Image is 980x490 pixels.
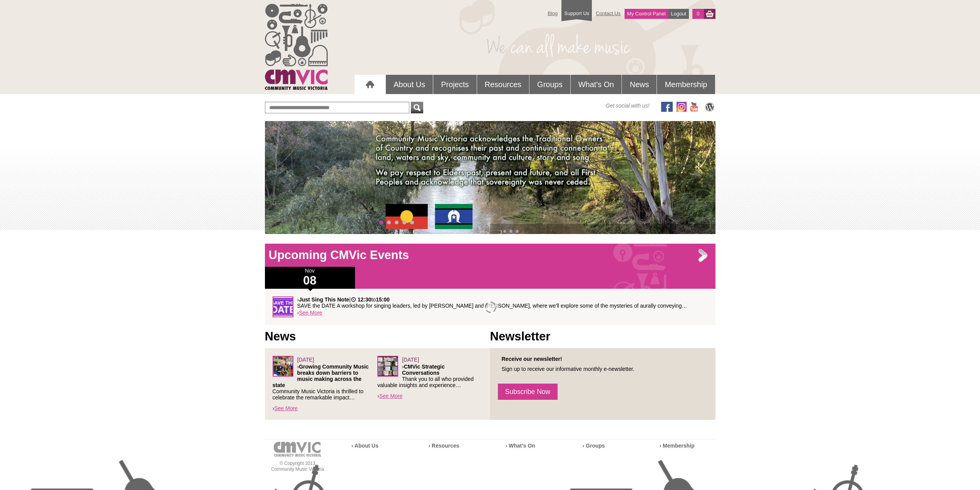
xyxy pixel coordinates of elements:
img: icon-instagram.png [677,102,687,112]
a: › Membership [660,443,695,449]
a: › Groups [583,443,605,449]
a: See More [299,310,322,316]
strong: Receive our newsletter! [502,356,562,362]
h1: News [265,329,490,344]
a: News [622,75,657,94]
img: cmvic-logo-footer.png [274,442,321,457]
p: › | to SAVE the DATE A workshop for singing leaders, led by [PERSON_NAME] and [PERSON_NAME], wher... [297,296,708,309]
strong: CMVic Strategic Conversations [402,364,445,376]
p: › Thank you to all who provided valuable insights and experience… [377,364,482,388]
div: › [273,356,378,412]
p: Sign up to receive our informative monthly e-newsletter. [498,366,708,372]
a: Projects [433,75,476,94]
img: Screenshot_2025-06-03_at_4.38.34%E2%80%AFPM.png [273,356,293,377]
a: › What’s On [506,443,535,449]
a: Groups [529,75,570,94]
div: › [377,356,482,400]
a: About Us [386,75,433,94]
h1: Upcoming CMVic Events [265,248,715,263]
a: › Resources [429,443,459,449]
p: › Community Music Victoria is thrilled to celebrate the remarkable impact… [273,364,378,401]
h2: › [498,228,708,239]
strong: Growing Community Music breaks down barriers to music making across the state [273,364,369,388]
a: › About Us [352,443,379,449]
a: 0 [692,9,704,19]
strong: 12:30 [357,296,371,303]
img: Leaders-Forum_sq.png [377,356,398,377]
a: Contact Us [592,7,624,20]
a: Blog [544,7,561,20]
a: Subscribe Now [498,384,558,400]
img: CMVic Blog [704,102,715,112]
a: My Control Panel [625,9,668,19]
h1: 08 [265,274,355,287]
span: [DATE] [402,357,419,363]
span: Get social with us! [606,102,650,109]
a: See More [274,405,298,411]
a: Resources [477,75,529,94]
div: › [273,296,708,317]
img: cmvic_logo.png [265,4,328,90]
strong: 15:00 [376,296,390,303]
h1: Newsletter [490,329,715,344]
a: Membership [657,75,715,94]
img: GENERIC-Save-the-Date.jpg [273,296,293,317]
a: Logout [668,9,689,19]
strong: Just Sing This Note [299,296,349,303]
p: © Copyright 2013 Community Music Victoria [265,461,330,472]
a: What's On [571,75,622,94]
a: See More [379,393,403,399]
div: Nov [265,267,355,289]
a: • • • [503,226,519,237]
span: [DATE] [297,357,314,363]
